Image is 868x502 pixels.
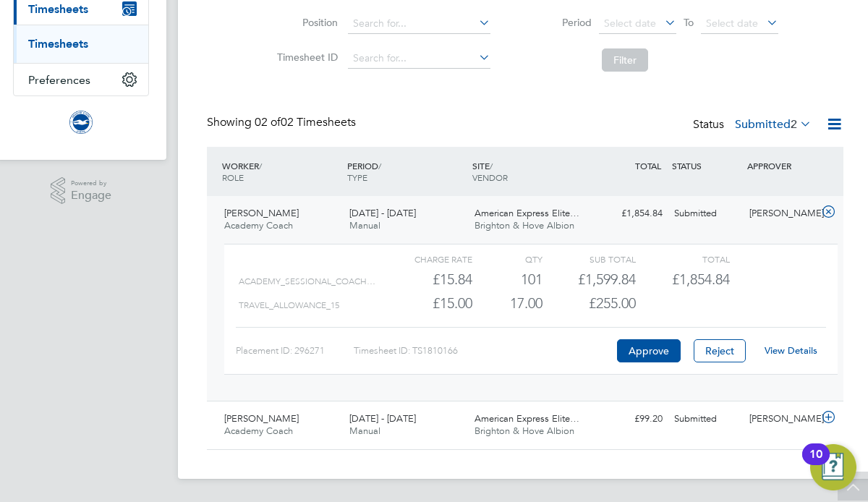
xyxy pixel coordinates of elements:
[472,250,542,268] div: QTY
[239,276,375,286] span: ACADEMY_SESSIONAL_COACH…
[765,344,817,357] a: View Details
[344,153,469,190] div: PERIOD
[475,412,579,425] span: American Express Elite…
[224,425,293,437] span: Academy Coach
[259,160,262,171] span: /
[527,16,592,29] label: Period
[668,153,744,179] div: STATUS
[593,202,668,226] div: £1,854.84
[744,202,819,226] div: [PERSON_NAME]
[14,25,148,63] div: Timesheets
[207,115,359,130] div: Showing
[349,425,380,437] span: Manual
[28,2,88,16] span: Timesheets
[378,160,381,171] span: /
[349,207,416,219] span: [DATE] - [DATE]
[604,17,656,30] span: Select date
[706,17,758,30] span: Select date
[472,292,542,315] div: 17.00
[542,250,636,268] div: Sub Total
[735,117,812,132] label: Submitted
[236,339,354,362] div: Placement ID: 296271
[379,250,472,268] div: Charge rate
[469,153,594,190] div: SITE
[617,339,681,362] button: Approve
[475,425,574,437] span: Brighton & Hove Albion
[636,250,729,268] div: Total
[71,190,111,202] span: Engage
[635,160,661,171] span: TOTAL
[475,207,579,219] span: American Express Elite…
[672,271,730,288] span: £1,854.84
[542,268,636,292] div: £1,599.84
[679,13,698,32] span: To
[472,171,508,183] span: VENDOR
[224,207,299,219] span: [PERSON_NAME]
[490,160,493,171] span: /
[14,64,148,95] button: Preferences
[273,16,338,29] label: Position
[255,115,356,129] span: 02 Timesheets
[694,339,746,362] button: Reject
[13,111,149,134] a: Go to home page
[668,202,744,226] div: Submitted
[379,268,472,292] div: £15.84
[69,111,93,134] img: brightonandhovealbion-logo-retina.png
[810,444,856,490] button: Open Resource Center, 10 new notifications
[218,153,344,190] div: WORKER
[744,153,819,179] div: APPROVER
[602,48,648,72] button: Filter
[255,115,281,129] span: 02 of
[348,48,490,69] input: Search for...
[542,292,636,315] div: £255.00
[28,37,88,51] a: Timesheets
[71,177,111,190] span: Powered by
[347,171,367,183] span: TYPE
[668,407,744,431] div: Submitted
[51,177,112,205] a: Powered byEngage
[239,300,339,310] span: TRAVEL_ALLOWANCE_15
[744,407,819,431] div: [PERSON_NAME]
[791,117,797,132] span: 2
[809,454,822,473] div: 10
[28,73,90,87] span: Preferences
[349,219,380,231] span: Manual
[475,219,574,231] span: Brighton & Hove Albion
[273,51,338,64] label: Timesheet ID
[379,292,472,315] div: £15.00
[222,171,244,183] span: ROLE
[354,339,613,362] div: Timesheet ID: TS1810166
[224,412,299,425] span: [PERSON_NAME]
[593,407,668,431] div: £99.20
[472,268,542,292] div: 101
[693,115,814,135] div: Status
[349,412,416,425] span: [DATE] - [DATE]
[224,219,293,231] span: Academy Coach
[348,14,490,34] input: Search for...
